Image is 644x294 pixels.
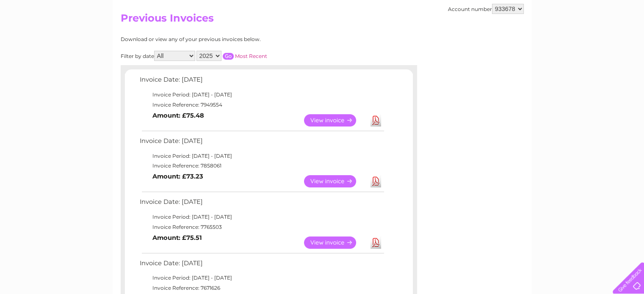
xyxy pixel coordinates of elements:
[121,12,524,28] h2: Previous Invoices
[570,36,583,42] a: Blog
[370,175,381,187] a: Download
[152,173,203,180] b: Amount: £73.23
[138,222,385,232] td: Invoice Reference: 7765503
[138,100,385,110] td: Invoice Reference: 7949554
[121,51,343,61] div: Filter by date
[138,151,385,161] td: Invoice Period: [DATE] - [DATE]
[616,36,636,42] a: Log out
[304,175,366,187] a: View
[122,5,522,41] div: Clear Business is a trading name of Verastar Limited (registered in [GEOGRAPHIC_DATA] No. 3667643...
[540,36,565,42] a: Telecoms
[370,114,381,126] a: Download
[370,236,381,249] a: Download
[304,114,366,126] a: View
[304,236,366,249] a: View
[138,161,385,171] td: Invoice Reference: 7858061
[138,273,385,283] td: Invoice Period: [DATE] - [DATE]
[516,36,535,42] a: Energy
[138,212,385,222] td: Invoice Period: [DATE] - [DATE]
[138,90,385,100] td: Invoice Period: [DATE] - [DATE]
[138,135,385,151] td: Invoice Date: [DATE]
[448,4,524,14] div: Account number
[152,112,204,119] b: Amount: £75.48
[588,36,608,42] a: Contact
[495,36,511,42] a: Water
[484,4,543,15] a: 0333 014 3131
[152,234,202,242] b: Amount: £75.51
[138,258,385,273] td: Invoice Date: [DATE]
[138,74,385,90] td: Invoice Date: [DATE]
[22,22,66,48] img: logo.png
[138,283,385,293] td: Invoice Reference: 7671626
[121,36,343,42] div: Download or view any of your previous invoices below.
[235,53,267,59] a: Most Recent
[138,196,385,212] td: Invoice Date: [DATE]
